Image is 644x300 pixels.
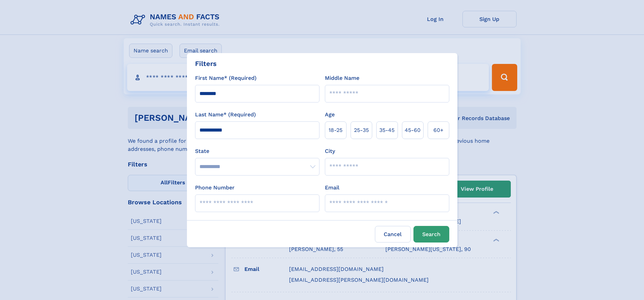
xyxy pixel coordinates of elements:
label: City [325,147,335,155]
div: Filters [195,59,217,69]
span: 35‑45 [379,126,395,134]
label: Age [325,111,335,119]
label: Email [325,184,339,192]
label: First Name* (Required) [195,74,257,82]
span: 60+ [433,126,444,134]
span: 18‑25 [329,126,342,134]
span: 25‑35 [354,126,369,134]
label: Phone Number [195,184,235,192]
label: Last Name* (Required) [195,111,256,119]
span: 45‑60 [405,126,421,134]
label: State [195,147,319,155]
label: Cancel [375,226,411,243]
button: Search [413,226,449,243]
label: Middle Name [325,74,359,82]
